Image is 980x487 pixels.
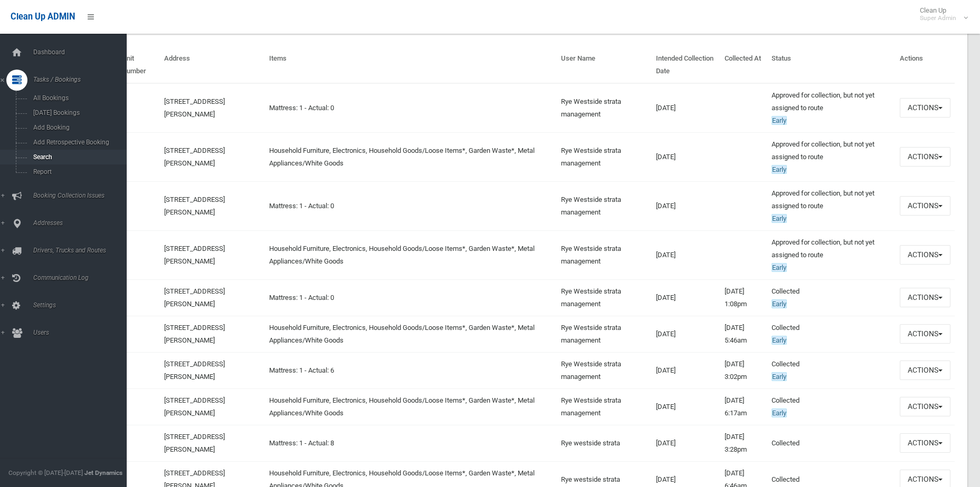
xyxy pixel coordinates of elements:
span: Users [30,329,135,336]
td: Rye Westside strata management [557,230,652,279]
td: Rye Westside strata management [557,181,652,230]
span: Communication Log [30,274,135,281]
span: Early [772,336,787,345]
td: Rye westside strata [557,425,652,461]
button: Actions [900,324,950,344]
td: [DATE] [652,316,720,352]
button: Actions [900,361,950,380]
td: Rye Westside strata management [557,83,652,133]
td: Household Furniture, Electronics, Household Goods/Loose Items*, Garden Waste*, Metal Appliances/W... [265,388,557,425]
td: [DATE] 1:08pm [720,279,768,316]
a: [STREET_ADDRESS][PERSON_NAME] [164,98,225,118]
small: Super Admin [920,14,956,22]
th: Actions [896,47,955,83]
td: [DATE] [652,352,720,388]
td: Mattress: 1 - Actual: 6 [265,352,557,388]
th: User Name [557,47,652,83]
td: Rye Westside strata management [557,388,652,425]
td: [DATE] 3:28pm [720,425,768,461]
td: Rye Westside strata management [557,316,652,352]
td: Approved for collection, but not yet assigned to route [767,83,896,133]
td: Mattress: 1 - Actual: 8 [265,425,557,461]
td: [DATE] 3:02pm [720,352,768,388]
span: Add Retrospective Booking [30,139,126,146]
td: Approved for collection, but not yet assigned to route [767,181,896,230]
button: Actions [900,196,950,216]
td: [DATE] [652,230,720,279]
td: Mattress: 1 - Actual: 0 [265,279,557,316]
th: Collected At [720,47,768,83]
span: Early [772,214,787,223]
span: Add Booking [30,124,126,131]
td: Approved for collection, but not yet assigned to route [767,132,896,181]
th: Unit Number [118,47,160,83]
th: Status [767,47,896,83]
button: Actions [900,433,950,453]
span: All Bookings [30,94,126,102]
td: Collected [767,425,896,461]
strong: Jet Dynamics [84,469,122,476]
a: [STREET_ADDRESS][PERSON_NAME] [164,433,225,453]
td: [DATE] [652,425,720,461]
span: Tasks / Bookings [30,76,135,83]
td: Household Furniture, Electronics, Household Goods/Loose Items*, Garden Waste*, Metal Appliances/W... [265,230,557,279]
td: [DATE] [652,181,720,230]
button: Actions [900,288,950,307]
td: Rye Westside strata management [557,279,652,316]
a: [STREET_ADDRESS][PERSON_NAME] [164,287,225,308]
span: Clean Up [915,6,967,22]
span: Clean Up ADMIN [11,12,75,22]
span: Early [772,263,787,272]
a: [STREET_ADDRESS][PERSON_NAME] [164,324,225,344]
td: [DATE] [652,83,720,133]
td: [DATE] 5:46am [720,316,768,352]
td: Household Furniture, Electronics, Household Goods/Loose Items*, Garden Waste*, Metal Appliances/W... [265,316,557,352]
th: Address [160,47,265,83]
span: Addresses [30,219,135,227]
td: Household Furniture, Electronics, Household Goods/Loose Items*, Garden Waste*, Metal Appliances/W... [265,132,557,181]
td: Mattress: 1 - Actual: 0 [265,83,557,133]
span: [DATE] Bookings [30,109,126,116]
span: Drivers, Trucks and Routes [30,247,135,254]
span: Early [772,299,787,308]
span: Early [772,408,787,417]
span: Early [772,372,787,381]
td: Rye Westside strata management [557,132,652,181]
button: Actions [900,397,950,416]
th: Intended Collection Date [652,47,720,83]
th: Items [265,47,557,83]
a: [STREET_ADDRESS][PERSON_NAME] [164,196,225,216]
button: Actions [900,147,950,167]
td: [DATE] [652,279,720,316]
span: Early [772,165,787,174]
span: Search [30,153,126,161]
a: [STREET_ADDRESS][PERSON_NAME] [164,245,225,265]
span: Dashboard [30,48,135,56]
td: Collected [767,316,896,352]
td: Mattress: 1 - Actual: 0 [265,181,557,230]
td: Collected [767,279,896,316]
td: Approved for collection, but not yet assigned to route [767,230,896,279]
a: [STREET_ADDRESS][PERSON_NAME] [164,360,225,381]
span: Settings [30,301,135,309]
span: Report [30,168,126,176]
td: Rye Westside strata management [557,352,652,388]
a: [STREET_ADDRESS][PERSON_NAME] [164,147,225,167]
span: Booking Collection Issues [30,192,135,199]
td: [DATE] [652,132,720,181]
td: Collected [767,352,896,388]
td: [DATE] [652,388,720,425]
span: Early [772,116,787,125]
a: [STREET_ADDRESS][PERSON_NAME] [164,396,225,417]
button: Actions [900,98,950,118]
td: Collected [767,388,896,425]
button: Actions [900,245,950,265]
span: Copyright © [DATE]-[DATE] [8,469,83,476]
td: [DATE] 6:17am [720,388,768,425]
